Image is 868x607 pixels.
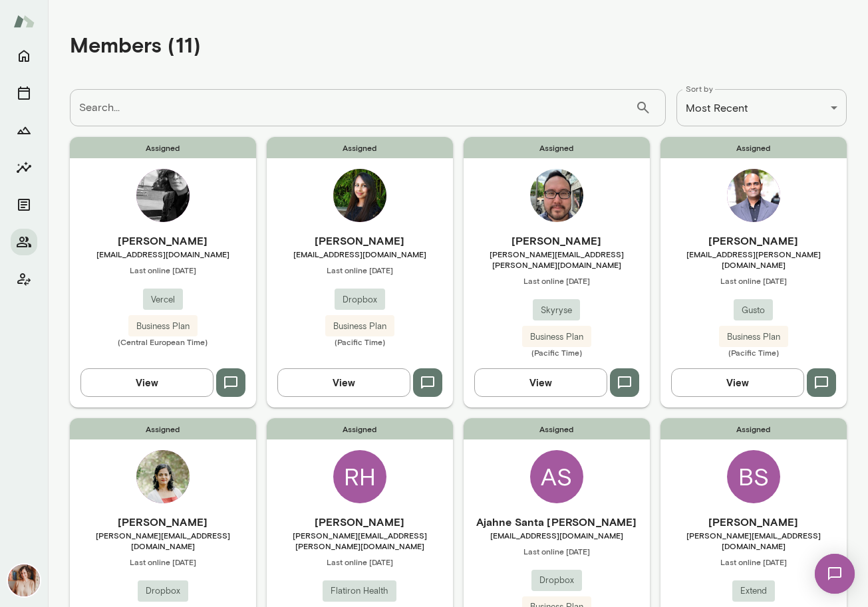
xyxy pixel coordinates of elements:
span: Flatiron Health [323,584,396,598]
h6: [PERSON_NAME] [267,514,453,530]
h6: [PERSON_NAME] [464,233,650,249]
span: Assigned [464,418,650,439]
span: [EMAIL_ADDRESS][DOMAIN_NAME] [70,249,256,259]
h6: [PERSON_NAME] [70,233,256,249]
h4: Members (11) [70,32,201,57]
span: Skyryse [533,304,580,317]
span: Vercel [143,293,183,306]
button: View [474,368,607,396]
span: Business Plan [325,320,394,333]
span: Last online [DATE] [267,265,453,275]
img: Harsha Aravindakshan [333,169,386,222]
span: [PERSON_NAME][EMAIL_ADDRESS][DOMAIN_NAME] [660,530,847,551]
span: Assigned [70,418,256,439]
h6: Ajahne Santa [PERSON_NAME] [464,514,650,530]
button: Members [11,229,37,255]
img: Lux Nagarajan [727,169,780,222]
button: View [80,368,214,396]
img: Nancy Alsip [8,564,40,596]
button: Documents [11,191,37,218]
img: Geetika Singh [136,450,190,503]
span: [EMAIL_ADDRESS][DOMAIN_NAME] [464,530,650,541]
span: Last online [DATE] [660,556,847,567]
span: Last online [DATE] [70,556,256,567]
span: [EMAIL_ADDRESS][PERSON_NAME][DOMAIN_NAME] [660,249,847,270]
span: (Pacific Time) [464,347,650,358]
span: Dropbox [531,574,582,587]
span: Business Plan [128,320,198,333]
span: Assigned [660,137,847,158]
button: View [671,368,804,396]
span: [PERSON_NAME][EMAIL_ADDRESS][DOMAIN_NAME] [70,530,256,551]
span: Assigned [267,137,453,158]
div: BS [727,450,780,503]
span: (Pacific Time) [267,336,453,347]
button: Insights [11,154,37,181]
span: Last online [DATE] [464,275,650,286]
h6: [PERSON_NAME] [267,233,453,249]
span: Dropbox [138,584,188,598]
span: Business Plan [522,330,591,344]
span: Assigned [70,137,256,158]
img: Mento [13,9,35,34]
span: Business Plan [719,330,788,344]
span: Extend [732,584,775,598]
button: Home [11,43,37,69]
span: Last online [DATE] [70,265,256,275]
span: [PERSON_NAME][EMAIL_ADDRESS][PERSON_NAME][DOMAIN_NAME] [464,249,650,270]
button: Growth Plan [11,117,37,144]
span: (Central European Time) [70,336,256,347]
img: George Evans [530,169,583,222]
div: Most Recent [676,89,847,126]
button: Sessions [11,80,37,106]
span: Assigned [660,418,847,439]
span: Last online [DATE] [267,556,453,567]
span: Last online [DATE] [464,546,650,556]
span: Dropbox [335,293,385,306]
h6: [PERSON_NAME] [660,233,847,249]
span: Assigned [464,137,650,158]
label: Sort by [686,83,713,94]
div: AS [530,450,583,503]
button: View [277,368,410,396]
div: RH [333,450,386,503]
span: Last online [DATE] [660,275,847,286]
span: [EMAIL_ADDRESS][DOMAIN_NAME] [267,249,453,259]
button: Client app [11,266,37,293]
h6: [PERSON_NAME] [70,514,256,530]
span: Assigned [267,418,453,439]
span: [PERSON_NAME][EMAIL_ADDRESS][PERSON_NAME][DOMAIN_NAME] [267,530,453,551]
h6: [PERSON_NAME] [660,514,847,530]
img: Bel Curcio [136,169,190,222]
span: (Pacific Time) [660,347,847,358]
span: Gusto [734,304,773,317]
